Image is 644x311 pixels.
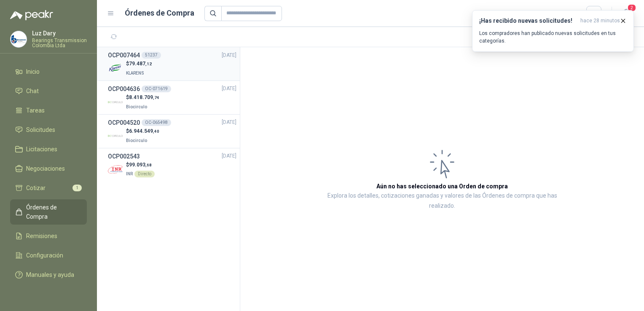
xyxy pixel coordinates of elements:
span: Remisiones [26,231,57,241]
span: Licitaciones [26,145,57,154]
img: Company Logo [11,31,27,47]
span: Cotizar [26,183,46,193]
span: 2 [627,4,636,12]
span: Solicitudes [26,125,55,134]
a: Tareas [10,102,87,118]
div: 51237 [142,52,161,59]
a: Configuración [10,247,87,263]
span: Chat [26,86,39,96]
p: $ [126,94,159,102]
div: Directo [134,171,155,177]
span: 99.093 [129,162,152,168]
h3: OCP002543 [108,152,140,161]
a: OCP002543[DATE] Company Logo$99.093,68INRDirecto [108,152,236,178]
span: 1 [72,185,82,191]
span: 79.487 [129,61,152,67]
button: ¡Has recibido nuevas solicitudes!hace 28 minutos Los compradores han publicado nuevas solicitudes... [472,10,634,52]
a: Remisiones [10,228,87,244]
span: 6.944.549 [129,128,159,134]
span: Biocirculo [126,138,147,143]
span: INR [126,172,133,176]
p: $ [126,60,152,68]
span: Negociaciones [26,164,65,173]
div: OC-071619 [142,86,171,92]
img: Company Logo [108,129,123,143]
span: Órdenes de Compra [26,203,79,221]
span: KLARENS [126,71,144,75]
p: Luz Dary [32,30,87,36]
a: Cotizar1 [10,180,87,196]
span: ,74 [153,95,159,100]
img: Company Logo [108,61,123,76]
p: Explora los detalles, cotizaciones ganadas y valores de las Órdenes de compra que has realizado. [325,191,560,211]
a: OCP004520OC-065498[DATE] Company Logo$6.944.549,40Biocirculo [108,118,236,145]
span: Tareas [26,106,45,115]
a: OCP00746451237[DATE] Company Logo$79.487,12KLARENS [108,51,236,77]
p: Los compradores han publicado nuevas solicitudes en tus categorías. [479,29,627,45]
h1: Órdenes de Compra [125,7,194,19]
span: [DATE] [222,85,236,93]
span: Configuración [26,251,63,260]
img: Logo peakr [10,10,53,20]
span: [DATE] [222,152,236,160]
a: OCP004636OC-071619[DATE] Company Logo$8.418.709,74Biocirculo [108,84,236,111]
h3: OCP007464 [108,51,140,60]
a: Solicitudes [10,122,87,138]
a: Inicio [10,64,87,80]
span: ,68 [145,163,152,167]
span: [DATE] [222,118,236,126]
img: Company Logo [108,95,123,110]
h3: Aún no has seleccionado una Orden de compra [376,182,508,191]
span: ,40 [153,129,159,134]
span: hace 28 minutos [580,17,620,24]
span: 8.418.709 [129,94,159,100]
span: ,12 [145,62,152,66]
div: OC-065498 [142,119,171,126]
h3: OCP004520 [108,118,140,127]
p: Bearings Transmission Colombia Ltda [32,38,87,48]
p: $ [126,161,155,169]
span: [DATE] [222,51,236,59]
span: Biocirculo [126,105,147,109]
h3: ¡Has recibido nuevas solicitudes! [479,17,577,24]
a: Órdenes de Compra [10,199,87,225]
button: 2 [619,6,634,21]
span: Manuales y ayuda [26,270,74,279]
span: Inicio [26,67,40,76]
h3: OCP004636 [108,84,140,94]
p: $ [126,127,159,135]
a: Licitaciones [10,141,87,157]
img: Company Logo [108,162,123,177]
a: Chat [10,83,87,99]
a: Manuales y ayuda [10,267,87,283]
a: Negociaciones [10,161,87,177]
